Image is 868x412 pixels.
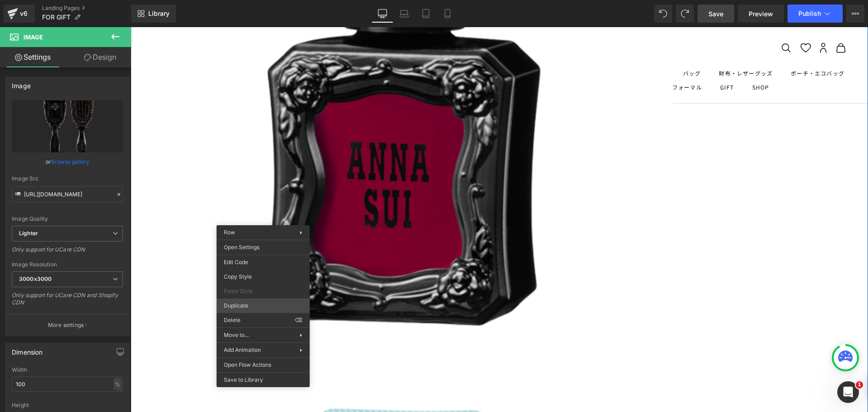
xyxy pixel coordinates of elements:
button: Publish [788,5,843,23]
span: Delete [224,316,295,324]
div: or [12,157,123,166]
span: Library [148,9,170,18]
span: Row [224,229,235,236]
div: Image Resolution [12,261,123,268]
a: Preview [738,5,784,23]
span: Add Animation [224,346,300,354]
div: Width [12,367,123,373]
a: Browse gallery [51,154,90,170]
div: % [113,378,122,390]
div: Image [12,77,31,90]
button: Redo [676,5,694,23]
div: Only support for UCare CDN and Shopify CDN [12,292,123,312]
div: Image Src [12,175,123,182]
span: Edit Code [224,258,302,266]
b: 3000x3000 [19,275,52,282]
span: Copy Style [224,273,302,281]
button: More [846,5,864,23]
a: Desktop [372,5,393,23]
div: Only support for UCare CDN [12,246,123,259]
input: auto [12,377,123,392]
span: Save to Library [224,376,302,384]
a: v6 [4,5,35,23]
button: Undo [654,5,672,23]
span: Publish [798,10,821,17]
span: Preview [749,9,773,19]
span: Save [708,9,723,19]
div: Dimension [12,343,43,356]
span: Paste Style [224,287,302,295]
div: Height [12,402,123,408]
a: New Library [131,5,176,23]
a: Design [67,47,133,67]
a: Landing Pages [42,5,131,12]
span: Duplicate [224,302,302,310]
a: Mobile [437,5,458,23]
button: More settings [5,314,129,336]
div: v6 [18,8,29,19]
span: Image [24,33,43,41]
span: ⌫ [295,316,302,324]
a: Laptop [393,5,415,23]
p: More settings [48,321,84,329]
b: Lighter [19,230,38,237]
div: Image Quality [12,216,123,222]
span: Open Settings [224,243,302,251]
span: Move to... [224,331,300,339]
a: Tablet [415,5,437,23]
iframe: Intercom live chat [837,381,859,403]
span: Open Flow Actions [224,361,302,369]
span: 1 [856,381,863,388]
input: Link [12,186,123,202]
span: FOR GIFT [42,14,71,21]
